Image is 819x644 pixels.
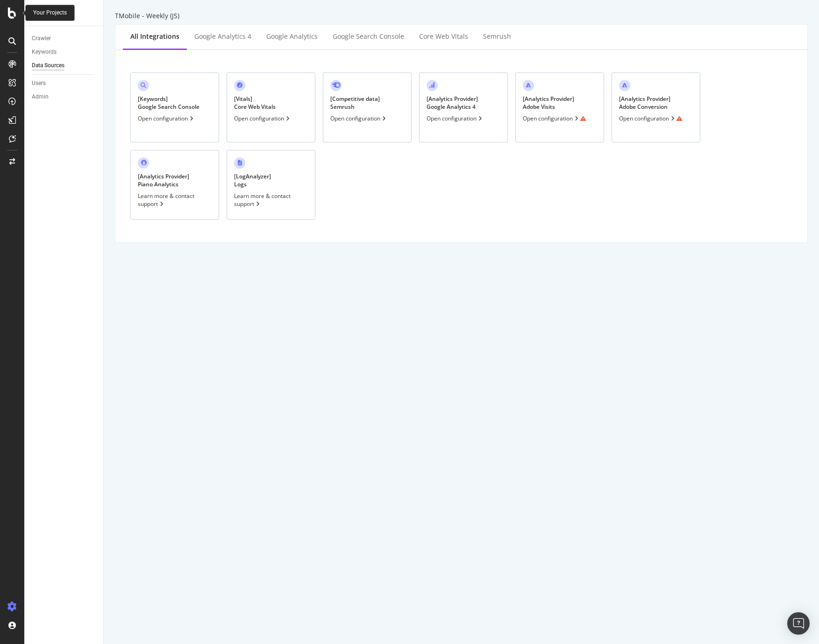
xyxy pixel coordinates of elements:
div: Admin [32,92,49,102]
div: TMobile - Weekly (JS) [115,11,808,21]
div: Open configuration [619,114,682,122]
div: [ Keywords ] Google Search Console [138,95,199,111]
div: [ Competitive data ] Semrush [330,95,380,111]
div: Google Search Console [333,32,404,41]
div: Open configuration [138,114,195,122]
div: [ Analytics Provider ] Adobe Conversion [619,95,670,111]
div: Learn more & contact support [234,192,308,208]
div: [ Analytics Provider ] Piano Analytics [138,172,189,188]
div: Google Analytics [266,32,318,41]
div: Core Web Vitals [419,32,468,41]
div: Google Analytics 4 [194,32,251,41]
div: [ Analytics Provider ] Adobe Visits [523,95,574,111]
div: Learn more & contact support [138,192,212,208]
div: Users [32,78,46,88]
div: Semrush [483,32,511,41]
div: Open configuration [427,114,484,122]
div: Open configuration [330,114,388,122]
div: [ Analytics Provider ] Google Analytics 4 [427,95,478,111]
a: Keywords [32,47,97,57]
div: [ LogAnalyzer ] Logs [234,172,271,188]
a: Users [32,78,97,88]
div: Keywords [32,47,57,57]
div: Open configuration [234,114,292,122]
div: Your Projects [33,9,67,17]
a: Crawler [32,34,97,43]
div: Data Sources [32,61,64,71]
div: [ Vitals ] Core Web Vitals [234,95,276,111]
div: All integrations [130,32,179,41]
div: Open configuration [523,114,586,122]
a: Data Sources [32,61,97,71]
a: Admin [32,92,97,102]
div: Open Intercom Messenger [787,612,810,635]
div: Crawler [32,34,51,43]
